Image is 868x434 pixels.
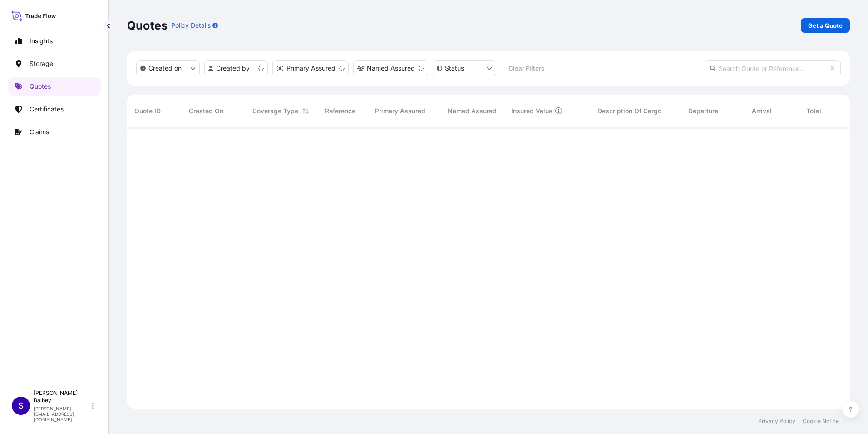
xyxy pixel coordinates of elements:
span: Description Of Cargo [597,106,661,116]
button: distributor Filter options [272,60,349,76]
span: Reference [325,106,355,116]
a: Claims [8,123,101,141]
p: Certificates [30,105,64,114]
span: Created On [189,106,223,116]
a: Insights [8,32,101,50]
p: Primary Assured [286,64,335,73]
button: Sort [300,106,311,116]
button: createdOn Filter options [136,60,200,76]
span: Primary Assured [375,106,425,116]
p: [PERSON_NAME][EMAIL_ADDRESS][DOMAIN_NAME] [34,406,90,422]
p: Quotes [127,18,168,33]
p: Named Assured [367,64,415,73]
a: Storage [8,55,101,73]
span: Departure [688,106,718,116]
span: Named Assured [448,106,497,116]
button: Clear Filters [501,61,552,76]
p: Insights [30,36,53,45]
p: Created on [148,64,182,73]
a: Cookie Notice [803,418,839,425]
a: Quotes [8,77,101,96]
span: Arrival [752,106,772,116]
button: certificateStatus Filter options [433,60,496,76]
button: createdBy Filter options [204,60,268,76]
button: cargoOwner Filter options [353,60,428,76]
span: Insured Value [511,106,552,116]
p: Created by [216,64,250,73]
input: Search Quote or Reference... [705,60,841,76]
a: Certificates [8,100,101,118]
span: Total [806,106,821,116]
span: Quote ID [134,106,161,116]
span: Coverage Type [252,106,298,116]
a: Get a Quote [801,18,850,33]
p: Claims [30,127,49,136]
a: Privacy Policy [758,418,795,425]
span: S [18,401,24,410]
p: Quotes [30,82,51,91]
p: Policy Details [171,21,211,30]
p: Get a Quote [808,21,843,30]
p: Storage [30,59,53,68]
p: Clear Filters [508,64,544,73]
p: [PERSON_NAME] Balbey [34,389,90,404]
p: Status [445,64,464,73]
